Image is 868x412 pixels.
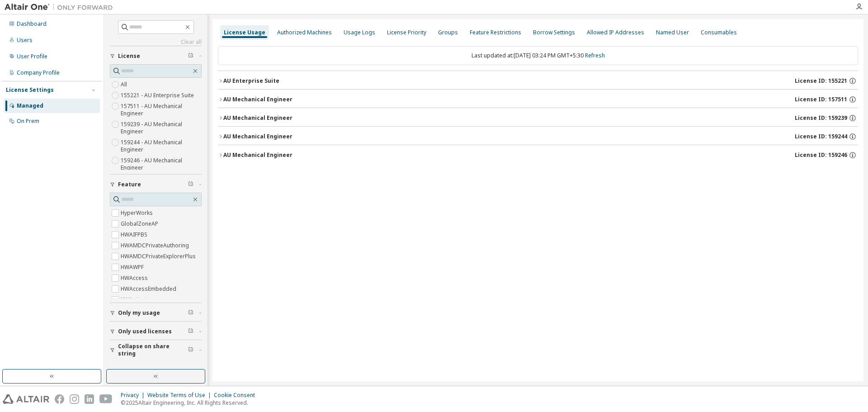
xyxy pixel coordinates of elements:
span: Only used licenses [118,328,172,335]
div: Borrow Settings [533,29,575,36]
label: HWActivate [121,294,151,305]
div: Company Profile [17,69,60,76]
div: Last updated at: [DATE] 03:24 PM GMT+5:30 [218,46,858,65]
span: Only my usage [118,309,160,317]
span: License ID: 155221 [795,77,847,85]
div: License Usage [224,29,265,36]
img: instagram.svg [70,394,79,404]
div: AU Enterprise Suite [223,77,279,85]
div: Privacy [121,392,147,399]
div: Dashboard [17,20,47,28]
button: AU Mechanical EngineerLicense ID: 157511 [218,90,858,109]
label: 159246 - AU Mechanical Engineer [121,155,202,173]
div: Named User [656,29,689,36]
div: Groups [438,29,458,36]
label: HWAMDCPrivateAuthoring [121,240,191,251]
p: © 2025 Altair Engineering, Inc. All Rights Reserved. [121,399,260,407]
label: HyperWorks [121,208,155,218]
div: Users [17,37,33,44]
img: altair_logo.svg [3,394,49,404]
img: linkedin.svg [85,394,94,404]
span: License ID: 159246 [795,152,847,159]
div: License Settings [6,86,54,94]
div: Feature Restrictions [470,29,521,36]
label: 159244 - AU Mechanical Engineer [121,137,202,155]
a: Refresh [585,52,605,59]
a: Clear all [110,38,202,46]
button: AU Mechanical EngineerLicense ID: 159244 [218,127,858,147]
span: Collapse on share string [118,343,188,357]
span: License [118,52,140,60]
span: Feature [118,181,141,188]
button: Collapse on share string [110,340,202,360]
label: HWAccessEmbedded [121,284,178,294]
div: Allowed IP Addresses [587,29,644,36]
span: Clear filter [188,309,193,317]
span: License ID: 159244 [795,133,847,140]
span: Clear filter [188,328,193,335]
button: AU Mechanical EngineerLicense ID: 159246 [218,145,858,165]
div: User Profile [17,53,47,60]
span: License ID: 157511 [795,96,847,103]
div: License Priority [387,29,426,36]
label: 159239 - AU Mechanical Engineer [121,119,202,137]
label: All [121,79,129,90]
span: Clear filter [188,52,193,60]
div: On Prem [17,118,39,125]
label: 157511 - AU Mechanical Engineer [121,101,202,119]
button: AU Enterprise SuiteLicense ID: 155221 [218,71,858,91]
div: Cookie Consent [214,392,260,399]
div: Usage Logs [344,29,375,36]
div: Website Terms of Use [147,392,214,399]
div: Managed [17,102,43,109]
img: facebook.svg [55,394,64,404]
label: HWAWPF [121,262,146,273]
span: Clear filter [188,181,193,188]
div: AU Mechanical Engineer [223,114,292,122]
img: youtube.svg [99,394,113,404]
label: HWAIFPBS [121,229,149,240]
div: Authorized Machines [277,29,332,36]
button: Feature [110,175,202,194]
img: Altair One [5,3,118,12]
button: License [110,46,202,66]
div: Consumables [701,29,737,36]
div: AU Mechanical Engineer [223,152,292,159]
span: Clear filter [188,346,193,354]
button: AU Mechanical EngineerLicense ID: 159239 [218,108,858,128]
label: GlobalZoneAP [121,218,160,229]
label: 155221 - AU Enterprise Suite [121,90,196,101]
button: Only my usage [110,303,202,323]
button: Only used licenses [110,322,202,341]
span: License ID: 159239 [795,114,847,122]
label: HWAccess [121,273,150,284]
div: AU Mechanical Engineer [223,96,292,103]
div: AU Mechanical Engineer [223,133,292,140]
label: HWAMDCPrivateExplorerPlus [121,251,198,262]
